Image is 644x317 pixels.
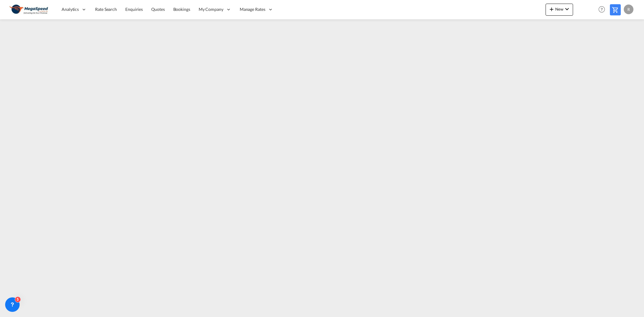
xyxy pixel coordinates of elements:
[62,6,79,12] span: Analytics
[548,5,555,13] md-icon: icon-plus 400-fg
[597,4,607,14] span: Help
[125,7,143,12] span: Enquiries
[199,6,223,12] span: My Company
[173,7,190,12] span: Bookings
[563,5,571,13] md-icon: icon-chevron-down
[597,4,610,15] div: Help
[240,6,265,12] span: Manage Rates
[624,5,633,14] div: R
[546,4,573,16] button: icon-plus 400-fgNewicon-chevron-down
[9,3,50,16] img: ad002ba0aea611eda5429768204679d3.JPG
[95,7,117,12] span: Rate Search
[151,7,165,12] span: Quotes
[548,7,571,11] span: New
